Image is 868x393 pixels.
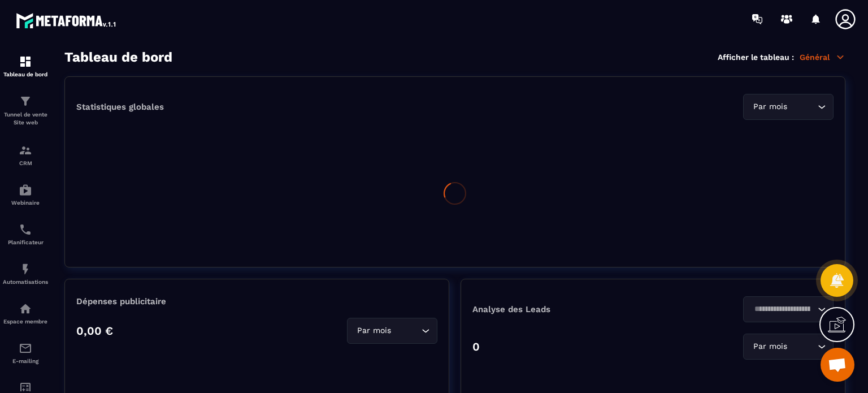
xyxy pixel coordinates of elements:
p: Analyse des Leads [472,304,653,314]
img: email [19,342,32,355]
div: Search for option [743,94,834,120]
p: E-mailing [3,358,48,364]
p: Afficher le tableau : [718,53,794,62]
p: Statistiques globales [76,102,164,112]
a: automationsautomationsWebinaire [3,175,48,214]
p: CRM [3,160,48,166]
p: Automatisations [3,279,48,285]
input: Search for option [789,340,815,353]
img: automations [19,302,32,316]
p: Espace membre [3,318,48,325]
a: schedulerschedulerPlanificateur [3,214,48,254]
p: 0 [472,340,480,353]
img: logo [16,10,118,31]
input: Search for option [393,325,419,337]
input: Search for option [750,303,815,316]
a: automationsautomationsEspace membre [3,293,48,333]
h3: Tableau de bord [64,49,172,65]
a: formationformationCRM [3,135,48,175]
img: automations [19,262,32,276]
p: Webinaire [3,200,48,206]
a: automationsautomationsAutomatisations [3,254,48,293]
p: Tableau de bord [3,71,48,77]
span: Par mois [750,340,789,353]
a: formationformationTableau de bord [3,46,48,86]
p: Dépenses publicitaire [76,296,437,306]
img: formation [19,55,32,68]
div: Ouvrir le chat [821,348,854,382]
img: automations [19,183,32,197]
div: Search for option [743,334,834,360]
img: formation [19,94,32,108]
a: formationformationTunnel de vente Site web [3,86,48,135]
span: Par mois [354,325,393,337]
div: Search for option [743,296,834,322]
span: Par mois [750,101,789,113]
img: formation [19,144,32,157]
p: 0,00 € [76,324,113,338]
p: Planificateur [3,239,48,245]
img: scheduler [19,223,32,236]
p: Général [800,52,845,62]
a: emailemailE-mailing [3,333,48,373]
input: Search for option [789,101,815,113]
p: Tunnel de vente Site web [3,111,48,127]
div: Search for option [347,318,437,344]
